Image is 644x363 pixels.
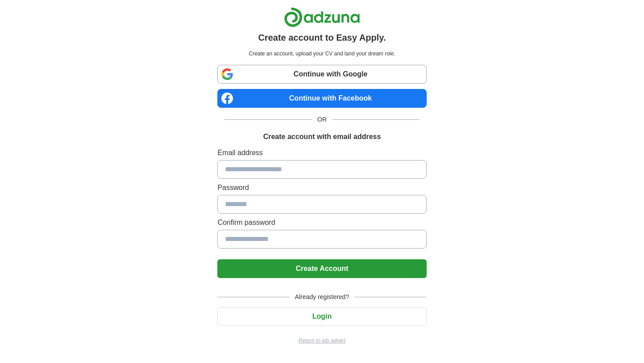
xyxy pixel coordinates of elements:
h1: Create account to Easy Apply. [258,31,386,44]
label: Password [217,182,426,193]
a: Continue with Facebook [217,89,426,108]
span: Already registered? [289,292,354,302]
a: Return to job advert [217,337,426,345]
label: Confirm password [217,217,426,228]
button: Login [217,307,426,326]
a: Login [217,312,426,320]
button: Create Account [217,259,426,278]
p: Create an account, upload your CV and land your dream role. [219,50,424,58]
h1: Create account with email address [263,131,381,142]
span: OR [312,115,332,124]
img: Adzuna logo [284,7,360,27]
label: Email address [217,148,426,158]
a: Continue with Google [217,65,426,84]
